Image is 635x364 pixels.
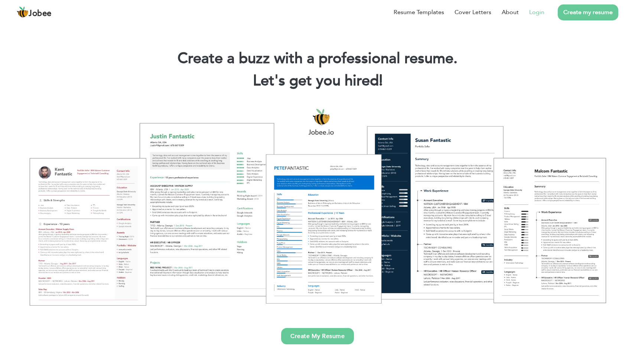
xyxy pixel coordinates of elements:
a: Login [529,8,544,17]
a: About [502,8,519,17]
a: Jobee [17,6,52,18]
span: get you hired! [289,70,383,91]
a: Resume Templates [394,8,444,17]
img: jobee.io [17,6,29,18]
span: | [379,70,382,91]
h2: Let's [11,71,624,91]
a: Create my resume [558,4,618,20]
a: Cover Letters [455,8,491,17]
h1: Create a buzz with a professional resume. [11,49,624,68]
a: Create My Resume [281,328,354,344]
span: Jobee [29,10,52,18]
